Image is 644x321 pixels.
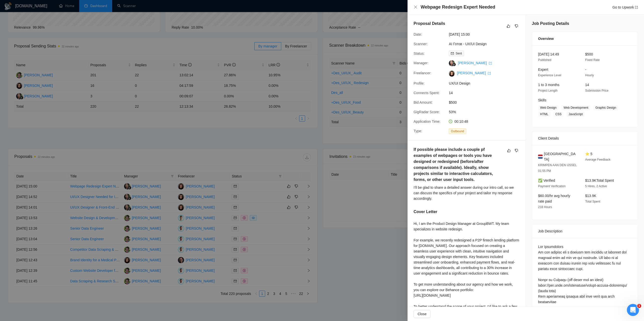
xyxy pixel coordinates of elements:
h5: Cover Letter [414,209,437,215]
span: mail [451,52,454,55]
button: dislike [513,23,519,29]
span: 1 [637,304,641,308]
span: Skills [538,98,546,102]
a: [PERSON_NAME] export [457,71,491,75]
button: dislike [513,148,519,154]
span: export [488,72,491,75]
span: CSS [553,111,564,117]
img: gigradar-bm.png [452,63,456,66]
img: 🇳🇱 [538,154,543,159]
span: Web Design [538,105,558,110]
img: c1l1nZvI3UIHgAuA_ldIjSi35WZBbPZNSxyV7wKh4LZ1WYG9-HKSRh2ZAad11oOfJm [449,71,455,77]
span: Outbound [449,129,466,134]
h4: Webpage Redesign Expert Needed [421,4,495,10]
span: Type: [414,129,422,133]
a: [PERSON_NAME] export [458,61,492,65]
a: Go to Upworkexport [612,5,638,9]
span: dislike [515,24,518,28]
span: Connects Spent: [414,91,440,95]
span: - [585,68,586,72]
button: Close [414,310,431,318]
span: [DATE] 15:00 [449,32,524,37]
span: Experience Level [538,74,561,77]
span: KRIMPEN AAN DEN IJSSEL 01:55 PM [538,163,577,173]
span: like [507,149,511,153]
span: ⭐ 5 [585,152,592,156]
span: [GEOGRAPHIC_DATA] [544,151,577,162]
span: like [507,24,510,28]
span: 1 to 3 months [538,83,559,87]
span: Project Length [538,89,557,92]
span: JavaScript [567,111,585,117]
span: Date: [414,32,422,36]
div: Job Description [538,224,632,238]
span: Sent [456,52,462,55]
span: UX/UI Design [449,81,524,86]
span: export [635,6,638,9]
span: Status: [414,51,425,55]
span: Overview [538,36,554,41]
span: clock-circle [449,120,452,123]
span: $500 [449,100,524,105]
span: Freelancer: [414,71,431,75]
span: 5 Hires, 2 Active [585,184,607,188]
span: close [414,5,418,9]
span: GigRadar Score: [414,110,440,114]
span: Profile: [414,81,425,85]
button: Close [414,5,418,9]
div: Client Details [538,132,632,145]
button: like [505,23,511,29]
span: Fixed Rate [585,58,600,62]
span: Bid Amount: [414,100,433,104]
span: 14 [449,90,524,96]
span: [DATE] 14:49 [538,52,559,56]
span: $13.9K Total Spent [585,178,614,182]
h5: Job Posting Details [532,21,569,27]
h5: Proposal Details [414,21,445,27]
span: Hourly [585,74,594,77]
span: Close [418,311,427,317]
span: $13.9K [585,194,596,198]
span: Graphic Design [593,105,618,110]
span: Payment Verification [538,184,566,188]
span: 00:10:48 [454,119,468,123]
span: Published [538,58,551,62]
span: Submission Price [585,89,609,92]
span: export [489,62,492,65]
button: like [506,148,512,154]
span: Web Development [561,105,590,110]
span: $500 [585,52,593,56]
h5: If possible please include a couple pf examples of webpages or tools you have designed or redesig... [414,147,504,183]
span: Scanner: [414,42,428,46]
span: Average Feedback [585,158,611,161]
span: 14 [585,83,589,87]
span: $60.00/hr avg hourly rate paid [538,194,570,203]
span: 53% [449,109,524,115]
div: I’ll be glad to share a detailed answer during our intro call, so we can discuss the specifics of... [414,185,519,201]
span: 218 Hours [538,205,552,209]
span: Expert [538,68,548,72]
span: Application Time: [414,119,440,123]
span: dislike [515,149,518,153]
span: ✅ Verified [538,178,555,182]
a: AI Готов - UX/UI Design [449,42,487,46]
iframe: Intercom live chat [627,304,639,316]
span: HTML [538,111,550,117]
span: Manager: [414,61,428,65]
span: Total Spent [585,200,600,203]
